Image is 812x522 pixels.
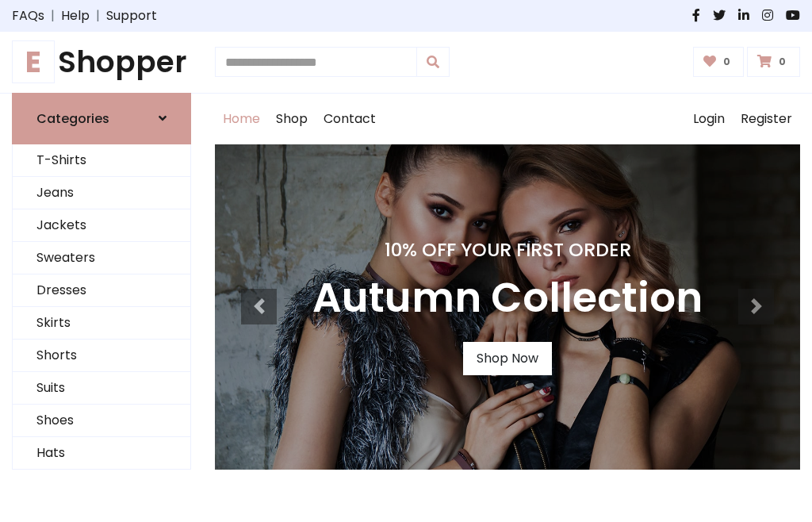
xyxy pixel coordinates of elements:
a: Support [106,6,157,25]
a: Suits [13,372,190,405]
a: 0 [693,47,745,77]
a: Shop [268,94,316,144]
a: 0 [747,47,800,77]
a: Login [685,94,733,144]
a: Categories [12,93,191,144]
a: Sweaters [13,242,190,274]
h1: Shopper [12,44,191,80]
span: E [12,40,55,83]
a: Skirts [13,307,190,340]
a: Jackets [13,209,190,242]
a: Home [215,94,268,144]
h3: Autumn Collection [312,274,703,323]
h4: 10% Off Your First Order [312,239,703,261]
a: Register [733,94,800,144]
a: Hats [13,437,190,470]
a: Dresses [13,274,190,307]
a: Jeans [13,177,190,209]
a: T-Shirts [13,144,190,177]
a: Shoes [13,405,190,437]
a: Help [61,6,90,25]
a: FAQs [12,6,44,25]
span: 0 [719,55,734,69]
span: | [90,6,106,25]
a: EShopper [12,44,191,80]
a: Shorts [13,340,190,372]
span: 0 [775,55,790,69]
span: | [44,6,61,25]
a: Contact [316,94,384,144]
h6: Categories [36,111,109,126]
a: Shop Now [463,342,552,375]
